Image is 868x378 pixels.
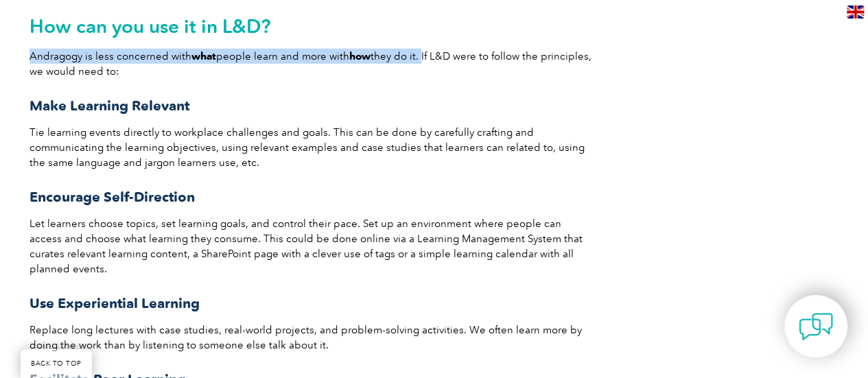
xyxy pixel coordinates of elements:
span: Let learners choose topics, set learning goals, and control their pace. Set up an environment whe... [30,217,583,275]
strong: Use Experiential Learning [30,295,200,311]
strong: how [349,50,371,62]
img: en [847,5,864,19]
span: Andragogy is less concerned with people learn and more with they do it. If L&D were to follow the... [30,50,591,78]
span: Replace long lectures with case studies, real-world projects, and problem-solving activities. We ... [30,324,582,351]
img: contact-chat.png [799,309,833,344]
strong: Make Learning Relevant [30,97,189,114]
strong: what [191,50,216,62]
span: How can you use it in L&D? [30,14,271,38]
span: Tie learning events directly to workplace challenges and goals. This can be done by carefully cra... [30,126,585,169]
strong: Encourage Self-Direction [30,189,195,205]
a: BACK TO TOP [21,349,92,378]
